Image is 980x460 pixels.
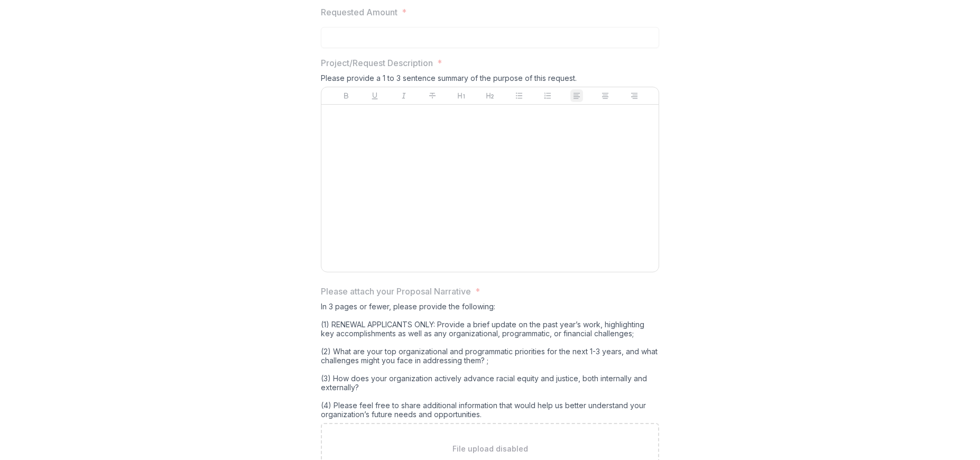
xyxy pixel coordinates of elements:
[321,6,397,19] p: Requested Amount
[368,89,381,102] button: Underline
[340,89,353,102] button: Bold
[455,89,468,102] button: Heading 1
[321,302,659,423] div: In 3 pages or fewer, please provide the following: (1) RENEWAL APPLICANTS ONLY: Provide a brief u...
[541,89,554,102] button: Ordered List
[599,89,612,102] button: Align Center
[321,73,659,87] div: Please provide a 1 to 3 sentence summary of the purpose of this request.
[321,285,471,298] p: Please attach your Proposal Narrative
[484,89,496,102] button: Heading 2
[513,89,525,102] button: Bullet List
[452,443,528,454] p: File upload disabled
[628,89,641,102] button: Align Right
[321,57,433,69] p: Project/Request Description
[426,89,439,102] button: Strike
[570,89,583,102] button: Align Left
[397,89,410,102] button: Italicize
